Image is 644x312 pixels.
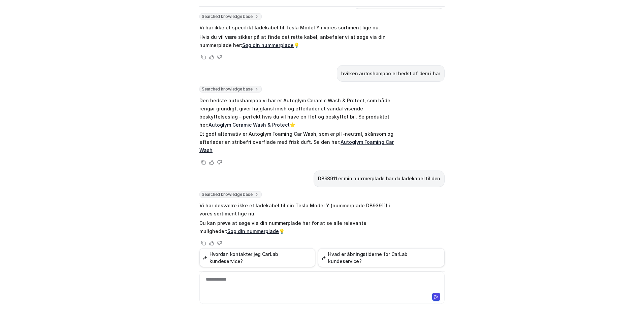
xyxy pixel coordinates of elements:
span: Searched knowledge base [199,191,262,198]
p: Vi har desværre ikke et ladekabel til din Tesla Model Y (nummerplade DB93911) i vores sortiment l... [199,202,396,218]
a: Autoglym Ceramic Wash & Protect [208,122,290,128]
span: Searched knowledge base [199,86,262,93]
p: Vi har ikke et specifikt ladekabel til Tesla Model Y i vores sortiment lige nu. [199,24,396,32]
p: Et godt alternativ er Autoglym Foaming Car Wash, som er pH-neutral, skånsom og efterlader en stri... [199,130,396,154]
a: Søg din nummerplade [242,42,294,48]
span: Searched knowledge base [199,13,262,20]
p: Hvis du vil være sikker på at finde det rette kabel, anbefaler vi at søge via din nummerplade her: 💡 [199,33,396,49]
a: Søg din nummerplade [227,228,279,234]
p: Den bedste autoshampoo vi har er Autoglym Ceramic Wash & Protect, som både rengør grundigt, giver... [199,97,396,129]
button: Hvad er åbningstiderne for CarLab kundeservice? [318,248,445,267]
p: Du kan prøve at søge via din nummerplade her for at se alle relevante muligheder: 💡 [199,219,396,235]
button: Hvordan kontakter jeg CarLab kundeservice? [199,248,315,267]
p: DB93911 er min nummerplade har du ladekabel til den [318,175,440,183]
p: hvilken autoshampoo er bedst af dem i har [341,70,440,78]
